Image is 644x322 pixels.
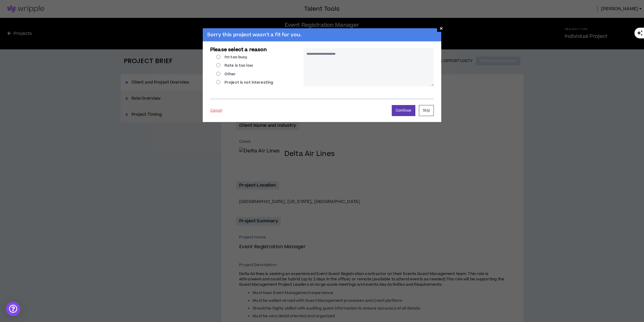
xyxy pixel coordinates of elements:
[216,71,236,77] label: Other
[439,25,443,32] span: ×
[392,105,415,116] button: Continue
[216,54,247,60] label: I'm too busy
[210,105,222,116] button: Cancel
[210,44,267,55] label: Please select a reason
[419,105,434,116] button: Skip
[216,63,253,68] label: Rate is too low
[6,302,20,316] div: Open Intercom Messenger
[216,80,273,85] label: Project is not interesting
[203,28,441,41] h2: Sorry this project wasn't a fit for you.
